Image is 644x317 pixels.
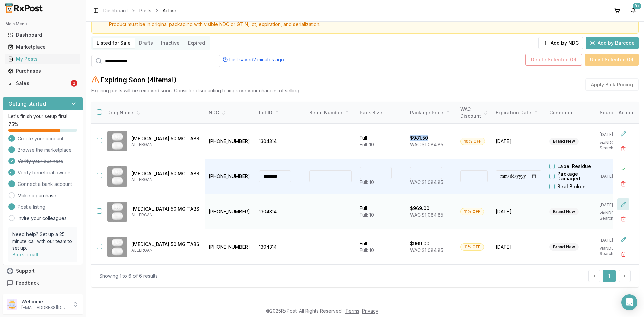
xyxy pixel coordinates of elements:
[410,205,429,212] p: $969.00
[496,109,541,116] div: Expiration Date
[617,178,629,190] button: Delete
[18,215,67,222] a: Invite your colleagues
[360,142,374,147] span: Full: 10
[3,66,83,76] button: Purchases
[8,68,77,74] div: Purchases
[8,32,77,38] div: Dashboard
[8,121,18,128] span: 75 %
[460,138,485,145] div: 10% OFF
[410,212,443,218] span: WAC: $1,084.85
[600,246,625,256] p: via NDC Search
[5,65,80,77] a: Purchases
[8,80,69,87] div: Sales
[131,248,199,253] p: ALLERGAN
[139,7,151,14] a: Posts
[617,128,629,140] button: Edit
[131,142,199,147] p: ALLERGAN
[18,135,63,142] span: Create your account
[103,7,176,14] nav: breadcrumb
[3,54,83,64] button: My Posts
[223,56,284,63] div: Last saved 2 minutes ago
[21,305,68,310] p: [EMAIL_ADDRESS][DOMAIN_NAME]
[8,44,77,50] div: Marketplace
[209,109,251,116] div: NDC
[5,29,80,41] a: Dashboard
[255,194,305,229] td: 1304314
[18,158,63,165] span: Verify your business
[8,100,46,108] h3: Getting started
[360,179,374,185] span: Full: 10
[12,252,38,257] a: Book a call
[586,37,639,49] button: Add by Barcode
[101,75,176,85] h2: Expiring Soon ( 4 Item s !)
[21,298,68,305] p: Welcome
[410,135,428,141] p: $981.50
[600,140,625,151] p: via NDC Search
[3,3,46,13] img: RxPost Logo
[3,42,83,52] button: Marketplace
[205,159,255,194] td: [PHONE_NUMBER]
[184,38,209,48] button: Expired
[18,147,72,153] span: Browse the marketplace
[557,184,586,189] label: Seal Broken
[259,109,301,116] div: Lot ID
[157,38,184,48] button: Inactive
[617,248,629,260] button: Delete
[107,109,199,116] div: Drug Name
[617,198,629,210] button: Edit
[633,3,641,9] div: 9+
[135,38,157,48] button: Drafts
[3,30,83,40] button: Dashboard
[205,194,255,229] td: [PHONE_NUMBER]
[131,212,199,218] p: ALLERGAN
[5,21,80,27] h2: Main Menu
[205,124,255,159] td: [PHONE_NUMBER]
[557,172,596,181] label: Package Damaged
[362,308,378,314] a: Privacy
[205,229,255,265] td: [PHONE_NUMBER]
[557,164,591,169] label: Label Residue
[99,273,158,279] div: Showing 1 to 6 of 6 results
[18,169,72,176] span: Verify beneficial owners
[549,138,579,145] div: Brand New
[107,131,127,151] img: Ubrelvy 50 MG TABS
[621,294,637,310] div: Open Intercom Messenger
[549,208,579,215] div: Brand New
[617,163,629,175] button: Close
[7,299,17,310] img: User avatar
[600,210,625,221] p: via NDC Search
[107,166,127,187] img: Ubrelvy 50 MG TABS
[360,247,374,253] span: Full: 10
[600,132,625,137] p: [DATE]
[107,202,127,222] img: Ubrelvy 50 MG TABS
[3,265,83,277] button: Support
[460,208,484,215] div: 11% OFF
[460,106,488,119] div: WAC Discount
[255,229,305,265] td: 1304314
[496,244,541,250] span: [DATE]
[107,237,127,257] img: Ubrelvy 50 MG TABS
[131,170,199,177] p: [MEDICAL_DATA] 50 MG TABS
[410,247,443,253] span: WAC: $1,084.85
[603,270,616,282] button: 1
[600,109,625,116] div: Source
[5,53,80,65] a: My Posts
[617,143,629,155] button: Delete
[18,192,56,199] a: Make a purchase
[8,113,77,120] p: Let's finish your setup first!
[613,102,639,124] th: Action
[410,142,443,147] span: WAC: $1,084.85
[93,38,135,48] button: Listed for Sale
[18,181,72,188] span: Connect a bank account
[131,135,199,142] p: [MEDICAL_DATA] 50 MG TABS
[345,308,359,314] a: Terms
[103,7,128,14] a: Dashboard
[356,229,406,265] td: Full
[131,206,199,212] p: [MEDICAL_DATA] 50 MG TABS
[5,41,80,53] a: Marketplace
[3,78,83,89] button: Sales2
[410,109,452,116] div: Package Price
[600,202,625,208] p: [DATE]
[3,277,83,289] button: Feedback
[255,124,305,159] td: 1304314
